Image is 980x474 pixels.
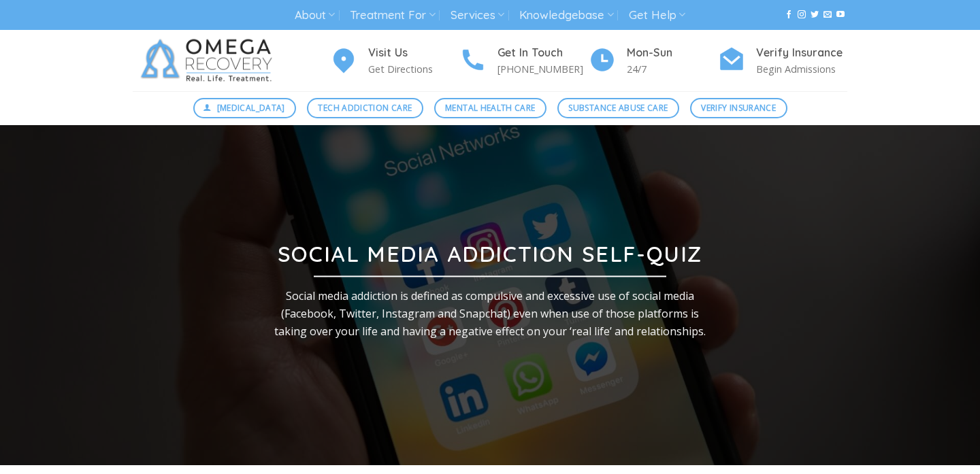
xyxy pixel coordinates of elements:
[568,101,668,114] span: Substance Abuse Care
[330,44,459,78] a: Visit Us Get Directions
[350,3,435,28] a: Treatment For
[445,101,535,114] span: Mental Health Care
[307,98,423,118] a: Tech Addiction Care
[269,288,710,341] p: Social media addiction is defined as compulsive and excessive use of social media (Facebook, Twit...
[497,44,589,62] h4: Get In Touch
[756,44,847,62] h4: Verify Insurance
[497,61,589,77] p: [PHONE_NUMBER]
[798,10,806,20] a: Follow on Instagram
[278,241,702,268] strong: Social Media Addiction Self-Quiz
[368,61,459,77] p: Get Directions
[133,30,286,91] img: Omega Recovery
[295,3,335,28] a: About
[193,98,297,118] a: [MEDICAL_DATA]
[627,61,718,77] p: 24/7
[434,98,546,118] a: Mental Health Care
[756,61,847,77] p: Begin Admissions
[451,3,504,28] a: Services
[823,10,832,20] a: Send us an email
[557,98,679,118] a: Substance Abuse Care
[217,101,285,114] span: [MEDICAL_DATA]
[519,3,613,28] a: Knowledgebase
[785,10,793,20] a: Follow on Facebook
[629,3,685,28] a: Get Help
[368,44,459,62] h4: Visit Us
[836,10,845,20] a: Follow on YouTube
[811,10,819,20] a: Follow on Twitter
[718,44,847,78] a: Verify Insurance Begin Admissions
[459,44,589,78] a: Get In Touch [PHONE_NUMBER]
[690,98,787,118] a: Verify Insurance
[701,101,776,114] span: Verify Insurance
[318,101,412,114] span: Tech Addiction Care
[627,44,718,62] h4: Mon-Sun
